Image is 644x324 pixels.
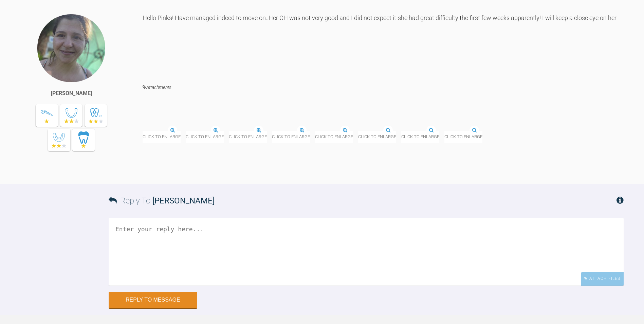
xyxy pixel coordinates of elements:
[186,131,224,143] span: Click to enlarge
[109,292,197,308] button: Reply to Message
[37,14,106,83] img: Viktoria Zanna
[581,272,624,285] div: Attach Files
[444,131,482,143] span: Click to enlarge
[143,14,624,73] div: Hello Pinks! Have managed indeed to move on..Her OH was not very good and I did not expect it-she...
[401,131,439,143] span: Click to enlarge
[152,196,215,205] span: [PERSON_NAME]
[143,131,181,143] span: Click to enlarge
[229,131,267,143] span: Click to enlarge
[358,131,396,143] span: Click to enlarge
[109,194,215,207] h3: Reply To
[315,131,353,143] span: Click to enlarge
[51,89,92,98] div: [PERSON_NAME]
[143,83,624,92] h4: Attachments
[272,131,310,143] span: Click to enlarge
